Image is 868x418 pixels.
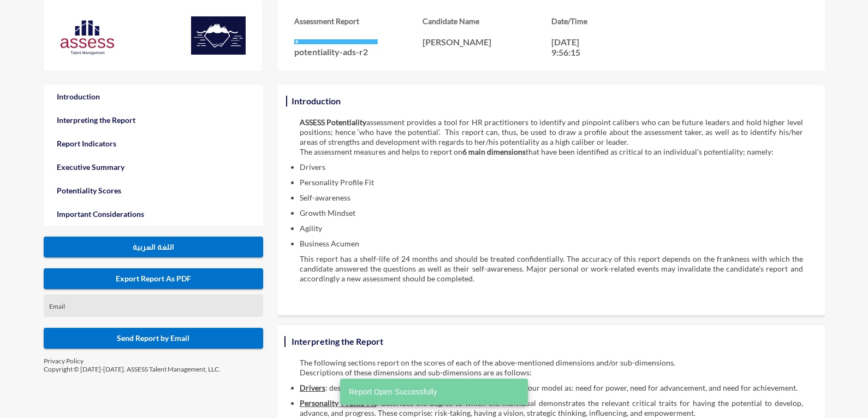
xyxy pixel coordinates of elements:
li: : describes the degree to which the individual demonstrates the relevant critical traits for havi... [300,398,803,418]
p: [PERSON_NAME] [423,37,551,47]
li: Agility [300,223,803,233]
strong: 6 main dimensions [462,147,526,156]
a: Potentiality Scores [44,179,263,202]
h3: Candidate Name [423,16,551,26]
a: Introduction [44,85,263,108]
h3: Interpreting the Report [289,333,386,349]
p: Privacy Policy [44,357,263,365]
p: Copyright © [DATE]-[DATE]. ASSESS Talent Management, LLC. [44,365,263,373]
h3: Introduction [289,93,343,109]
img: c18e5490-1be3-11ed-ac5f-1d8f5a949683_ASSESS%20Potentiality%20R2 [191,16,246,55]
button: اللغة العربية [44,237,263,257]
span: Report Open Successfully [349,386,437,397]
a: Executive Summary [44,155,263,179]
button: Send Report by Email [44,328,263,349]
p: assessment provides a tool for HR practitioners to identify and pinpoint calibers who can be futu... [300,117,803,147]
strong: Personality Profile Fit [300,398,376,408]
p: [DATE] 9:56:15 [551,37,601,57]
a: Report Indicators [44,132,263,155]
p: The following sections report on the scores of each of the above-mentioned dimensions and/or sub-... [300,358,803,378]
span: اللغة العربية [133,243,174,251]
h3: Assessment Report [294,16,423,26]
h3: Date/Time [551,16,680,26]
li: Self-awareness [300,193,803,203]
span: Export Report As PDF [116,274,191,283]
a: Interpreting the Report [44,108,263,132]
p: The assessment measures and helps to report on that have been identified as critical to an indivi... [300,147,803,157]
li: Drivers [300,162,803,172]
p: potentiality-ads-r2 [294,46,423,57]
li: : describes an individual’s motivators and are categorized in our model as: need for power, need ... [300,383,803,393]
li: Growth Mindset [300,208,803,218]
strong: ASSESS Potentiality [300,117,366,127]
button: Export Report As PDF [44,268,263,289]
strong: Drivers [300,383,325,392]
span: Send Report by Email [117,333,189,343]
img: Assess%20new%20logo-03.svg [60,19,115,57]
li: Personality Profile Fit [300,178,803,187]
a: Important Considerations [44,202,263,226]
li: Business Acumen [300,239,803,249]
p: This report has a shelf-life of 24 months and should be treated confidentially. The accuracy of t... [300,254,803,293]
